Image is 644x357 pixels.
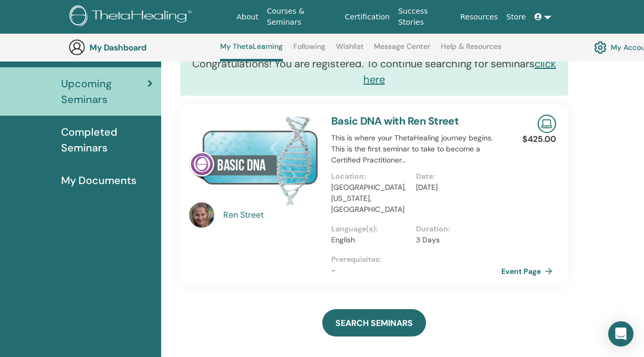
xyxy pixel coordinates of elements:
p: Prerequisites : [331,254,501,265]
p: 3 Days [416,234,495,246]
div: Congratulations! You are registered. To continue searching for seminars [180,47,568,96]
div: Open Intercom Messenger [608,321,633,346]
p: [DATE] [416,182,495,193]
p: Date : [416,171,495,182]
a: About [232,7,262,27]
img: cog.svg [594,38,607,56]
span: Upcoming Seminars [61,76,147,107]
p: Duration : [416,223,495,234]
a: click here [363,57,556,86]
p: - [331,265,501,276]
img: logo.png [70,5,195,29]
p: Location : [331,171,410,182]
a: Courses & Seminars [263,2,341,32]
a: Event Page [501,263,557,279]
img: Live Online Seminar [538,115,556,133]
a: Message Center [374,42,430,59]
p: English [331,234,410,246]
a: Following [293,42,325,59]
img: generic-user-icon.jpg [68,39,85,56]
a: Store [502,7,530,27]
a: Help & Resources [441,42,501,59]
span: My Documents [61,172,136,188]
span: Completed Seminars [61,124,153,156]
a: My ThetaLearning [220,42,283,62]
h3: My Dashboard [90,43,195,53]
p: [GEOGRAPHIC_DATA], [US_STATE], [GEOGRAPHIC_DATA] [331,182,410,215]
a: Success Stories [394,2,456,32]
p: This is where your ThetaHealing journey begins. This is the first seminar to take to become a Cer... [331,132,501,166]
img: Basic DNA [189,115,319,206]
a: SEARCH SEMINARS [322,309,426,336]
img: default.jpg [189,202,214,228]
p: Language(s) : [331,223,410,234]
a: Certification [341,7,394,27]
a: Resources [456,7,502,27]
a: Wishlist [336,42,364,59]
a: Basic DNA with Ren Street [331,114,459,128]
p: $425.00 [522,133,556,146]
span: SEARCH SEMINARS [335,318,413,329]
a: Ren Street [223,209,321,221]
